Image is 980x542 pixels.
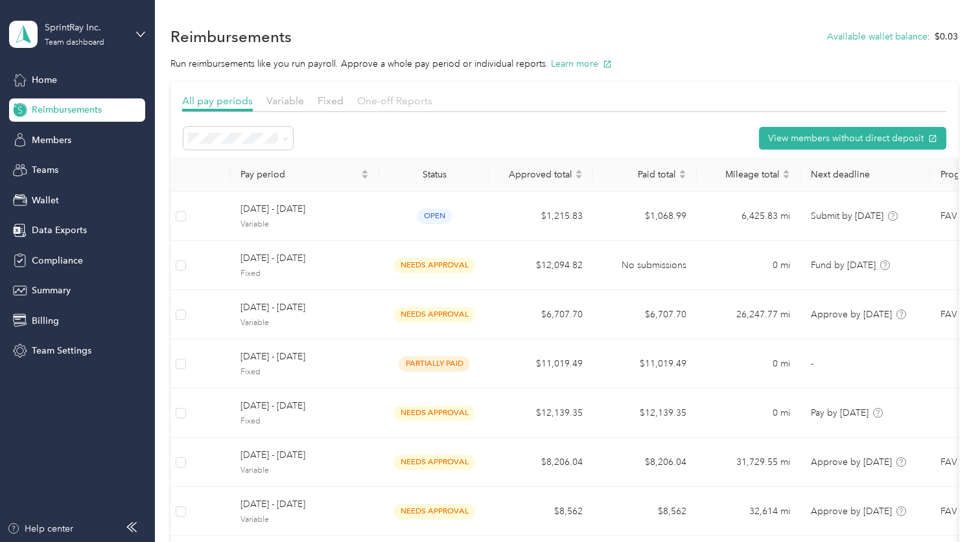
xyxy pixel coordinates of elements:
td: 26,247.77 mi [697,290,800,339]
td: $12,139.35 [593,389,697,438]
h1: Reimbursements [170,30,292,43]
th: Approved total [489,157,593,192]
span: caret-up [361,168,369,175]
td: $1,215.83 [489,192,593,241]
span: $0.03 [935,30,958,43]
span: Fixed [240,268,369,280]
span: caret-down [782,173,790,181]
span: - [811,358,813,369]
span: [DATE] - [DATE] [240,202,369,216]
td: $6,707.70 [593,290,697,339]
div: Team dashboard [45,39,104,47]
button: View members without direct deposit [759,127,946,150]
span: Reimbursements [32,103,102,117]
span: [DATE] - [DATE] [240,497,369,512]
span: Variable [240,465,369,477]
span: Data Exports [32,223,87,237]
span: Teams [32,163,58,177]
span: One-off Reports [357,95,432,107]
span: caret-up [575,168,583,175]
span: Fixed [240,367,369,378]
p: Run reimbursements like you run payroll. Approve a whole pay period or individual reports. [170,57,957,71]
td: $1,068.99 [593,192,697,241]
td: 0 mi [697,339,800,389]
span: Mileage total [707,169,780,180]
span: [DATE] - [DATE] [240,399,369,413]
span: : [927,30,930,43]
span: Fixed [318,95,344,107]
div: SprintRay Inc. [45,21,126,34]
span: Approve by [DATE] [811,457,892,468]
td: 31,729.55 mi [697,438,800,487]
td: No submissions [593,241,697,290]
span: caret-down [679,173,686,181]
span: needs approval [393,307,475,322]
span: Home [32,73,57,87]
span: Compliance [32,254,83,267]
span: caret-down [361,173,369,181]
span: [DATE] - [DATE] [240,350,369,364]
div: Status [390,169,479,180]
span: open [417,209,452,223]
td: $11,019.49 [489,339,593,389]
span: needs approval [393,258,475,273]
span: partially paid [399,356,470,371]
th: Next deadline [800,157,930,192]
td: - [800,339,930,389]
span: Pay period [240,169,358,180]
td: $12,139.35 [489,389,593,438]
td: $8,562 [593,487,697,536]
th: Mileage total [697,157,800,192]
span: needs approval [393,455,475,469]
span: Submit by [DATE] [811,210,883,221]
td: $8,206.04 [593,438,697,487]
td: $12,094.82 [489,241,593,290]
button: Available wallet balance [827,30,927,43]
span: Approve by [DATE] [811,309,892,320]
span: caret-down [575,173,583,181]
span: All pay periods [182,95,253,107]
td: $6,707.70 [489,290,593,339]
span: Wallet [32,194,59,207]
span: [DATE] - [DATE] [240,300,369,315]
th: Pay period [230,157,379,192]
span: caret-up [782,168,790,175]
span: Pay by [DATE] [811,407,869,418]
span: Approved total [500,169,572,180]
span: Members [32,133,71,147]
span: Fixed [240,416,369,427]
td: 32,614 mi [697,487,800,536]
td: 0 mi [697,389,800,438]
iframe: Everlance-gr Chat Button Frame [907,469,980,542]
span: Variable [240,514,369,526]
button: Help center [7,522,73,536]
span: Variable [266,95,304,107]
span: [DATE] - [DATE] [240,251,369,265]
td: $8,206.04 [489,438,593,487]
td: $8,562 [489,487,593,536]
span: [DATE] - [DATE] [240,448,369,462]
span: Billing [32,314,59,328]
span: needs approval [393,405,475,420]
td: 0 mi [697,241,800,290]
span: Summary [32,284,71,297]
span: Team Settings [32,344,91,357]
span: caret-up [679,168,686,175]
span: Variable [240,317,369,329]
th: Paid total [593,157,697,192]
span: Variable [240,219,369,231]
span: needs approval [393,504,475,519]
span: Approve by [DATE] [811,506,892,517]
span: Paid total [603,169,676,180]
span: Fund by [DATE] [811,260,876,271]
td: 6,425.83 mi [697,192,800,241]
button: Learn more [551,57,612,71]
td: $11,019.49 [593,339,697,389]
